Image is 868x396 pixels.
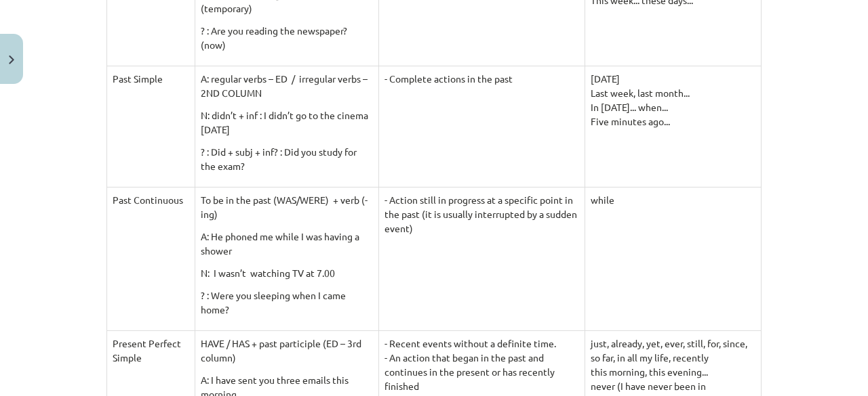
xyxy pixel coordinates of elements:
[201,145,373,173] p: ? : Did + subj + inf? : Did you study for the exam?
[378,187,585,330] td: - Action still in progress at a specific point in the past (it is usually interrupted by a sudden...
[201,108,373,137] p: N: didn’t + inf : I didn’t go to the cinema [DATE]
[201,24,373,52] p: ? : Are you reading the newspaper? (now)
[201,229,373,258] p: A: He phoned me while I was having a shower
[201,266,373,280] p: N: I wasn’t watching TV at 7.00
[201,288,373,317] p: ? : Were you sleeping when I came home?
[585,66,761,187] td: [DATE] Last week, last month... In [DATE]... when... Five minutes ago...
[201,72,373,100] p: A: regular verbs – ED / irregular verbs – 2ND COLUMN
[585,187,761,330] td: while
[9,56,14,64] img: icon-close-lesson-0947bae3869378f0d4975bcd49f059093ad1ed9edebbc8119c70593378902aed.svg
[378,66,585,187] td: - Complete actions in the past
[107,187,195,330] td: Past Continuous
[201,336,373,365] p: HAVE / HAS + past participle (ED – 3rd column)
[201,193,373,221] p: To be in the past (WAS/WERE) + verb (-ing)
[107,66,195,187] td: Past Simple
